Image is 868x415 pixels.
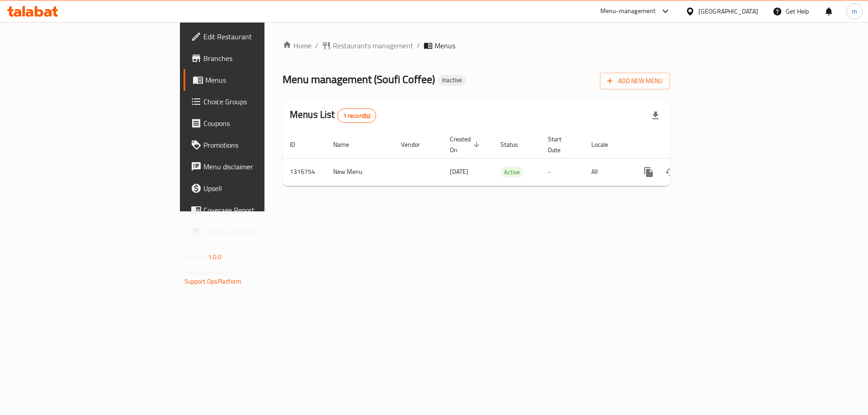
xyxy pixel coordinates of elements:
[698,6,758,16] div: [GEOGRAPHIC_DATA]
[283,69,435,89] span: Menu management ( Soufi Coffee )
[203,183,318,194] span: Upsell
[203,53,318,64] span: Branches
[439,76,466,84] span: Inactive
[450,134,482,155] span: Created On
[203,118,318,129] span: Coupons
[203,226,318,237] span: Grocery Checklist
[184,251,207,263] span: Version:
[184,69,325,91] a: Menus
[283,40,670,51] nav: breadcrumb
[337,108,377,123] div: Total records count
[322,40,413,51] a: Restaurants management
[184,47,325,69] a: Branches
[500,167,524,177] span: Active
[184,199,325,221] a: Coverage Report
[326,158,394,186] td: New Menu
[290,139,307,150] span: ID
[184,112,325,134] a: Coupons
[184,91,325,112] a: Choice Groups
[333,139,361,150] span: Name
[607,75,663,87] span: Add New Menu
[638,161,660,183] button: more
[401,139,432,150] span: Vendor
[631,131,732,159] th: Actions
[660,161,681,183] button: Change Status
[600,6,656,17] div: Menu-management
[203,161,318,172] span: Menu disclaimer
[338,112,376,120] span: 1 record(s)
[541,158,584,186] td: -
[184,134,325,156] a: Promotions
[584,158,631,186] td: All
[184,266,226,278] span: Get support on:
[852,6,857,16] span: m
[500,139,530,150] span: Status
[290,108,376,123] h2: Menus List
[184,177,325,199] a: Upsell
[645,105,666,126] div: Export file
[333,40,413,51] span: Restaurants management
[434,40,455,51] span: Menus
[548,134,573,155] span: Start Date
[203,140,318,150] span: Promotions
[184,26,325,47] a: Edit Restaurant
[203,31,318,42] span: Edit Restaurant
[184,275,242,287] a: Support.OpsPlatform
[283,131,732,186] table: enhanced table
[203,96,318,107] span: Choice Groups
[417,40,420,51] li: /
[184,156,325,177] a: Menu disclaimer
[600,73,670,89] button: Add New Menu
[203,205,318,215] span: Coverage Report
[208,251,222,263] span: 1.0.0
[184,221,325,242] a: Grocery Checklist
[500,167,524,177] div: Active
[205,75,318,85] span: Menus
[591,139,620,150] span: Locale
[450,166,468,177] span: [DATE]
[439,75,466,86] div: Inactive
